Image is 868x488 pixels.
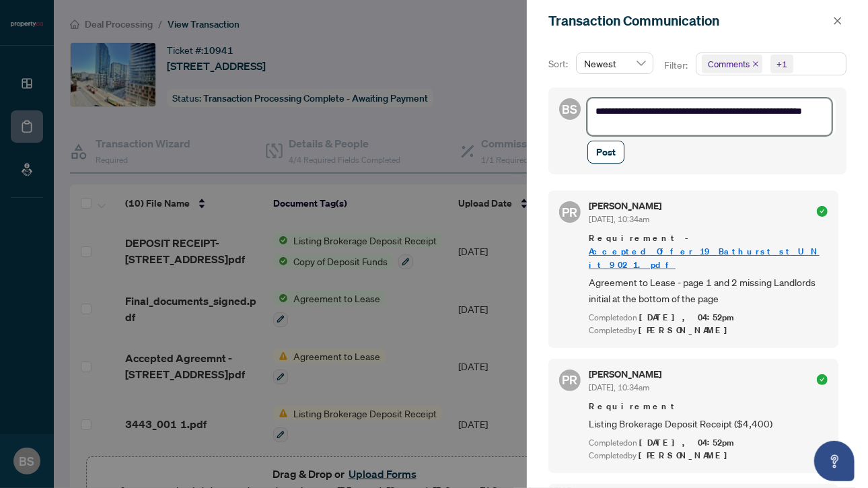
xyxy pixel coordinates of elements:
p: Filter: [664,58,690,73]
span: PR [563,370,578,389]
span: Requirement - [589,232,828,272]
span: [PERSON_NAME] [639,450,735,461]
a: Accepted_Offer_19_Bathurst_st_UNit_902 1.pdf [589,246,820,271]
span: close [833,16,842,26]
span: [DATE], 10:34am [589,382,649,392]
span: Post [596,141,616,163]
span: [DATE], 04:52pm [639,437,736,448]
span: Requirement [589,400,828,413]
span: Comments [702,55,762,73]
span: PR [563,203,578,221]
span: Newest [584,53,645,73]
h5: [PERSON_NAME] [589,201,661,211]
span: check-circle [817,206,828,217]
span: check-circle [817,374,828,385]
button: Open asap [814,441,855,481]
div: +1 [776,57,787,71]
span: [PERSON_NAME] [639,324,735,336]
span: Comments [708,57,750,71]
p: Sort: [548,57,571,71]
span: [DATE], 10:34am [589,214,649,224]
div: Completed by [589,324,828,337]
h5: [PERSON_NAME] [589,370,661,379]
span: BS [563,100,578,118]
span: Listing Brokerage Deposit Receipt ($4,400) [589,416,828,431]
div: Transaction Communication [548,11,829,31]
div: Completed on [589,437,828,450]
button: Post [587,141,624,164]
span: close [752,61,759,67]
span: Agreement to Lease - page 1 and 2 missing Landlords initial at the bottom of the page [589,275,828,306]
span: [DATE], 04:52pm [639,312,736,323]
div: Completed by [589,450,828,462]
div: Completed on [589,312,828,324]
